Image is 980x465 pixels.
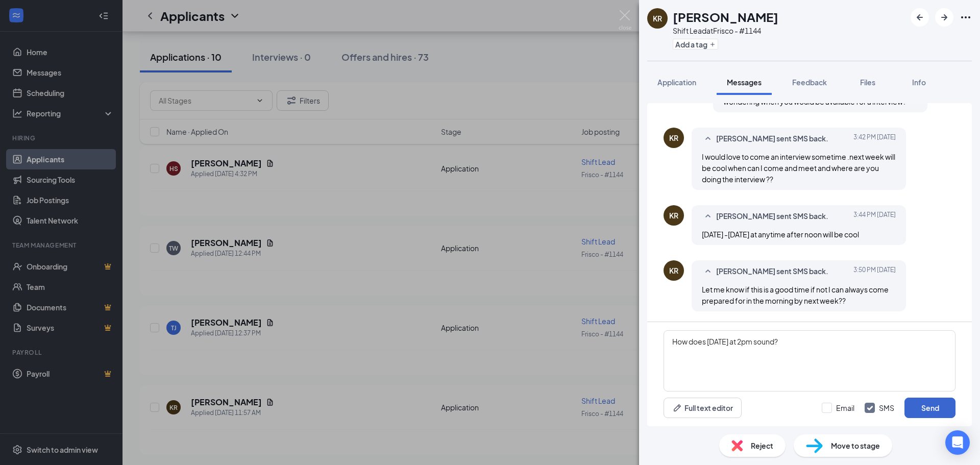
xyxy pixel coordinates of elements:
button: ArrowRight [935,8,953,27]
span: Let me know if this is a good time if not I can always come prepared for in the morning by next w... [702,285,889,305]
svg: SmallChevronUp [702,133,714,145]
span: Files [860,78,875,87]
svg: ArrowRight [938,11,950,23]
span: [PERSON_NAME] sent SMS back. [716,265,828,278]
svg: ArrowLeftNew [914,11,926,23]
button: PlusAdd a tag [673,39,718,50]
span: Messages [727,78,762,87]
span: [DATE] 3:50 PM [853,265,896,278]
svg: Plus [709,41,716,47]
div: KR [653,13,662,23]
span: Move to stage [831,440,880,451]
span: Feedback [792,78,827,87]
div: KR [669,210,678,221]
button: ArrowLeftNew [911,8,929,27]
svg: SmallChevronUp [702,265,714,278]
span: [DATE] 3:44 PM [853,210,896,223]
span: [PERSON_NAME] sent SMS back. [716,210,828,223]
div: KR [669,133,678,143]
span: [DATE] -[DATE] at anytime after noon will be cool [702,230,859,239]
svg: SmallChevronUp [702,210,714,223]
textarea: How does [DATE] at 2pm sound? [664,330,955,391]
h1: [PERSON_NAME] [673,8,778,26]
span: [PERSON_NAME] sent SMS back. [716,133,828,145]
button: Send [904,398,955,418]
span: Reject [751,440,773,451]
span: Info [912,78,926,87]
span: I would love to come an interview sometime .next week will be cool when can I come and meet and w... [702,152,895,184]
svg: Ellipses [960,11,972,23]
span: Application [657,78,696,87]
div: Shift Lead at Frisco - #1144 [673,26,778,36]
span: [DATE] 3:42 PM [853,133,896,145]
div: KR [669,265,678,276]
svg: Pen [672,403,682,413]
button: Full text editorPen [664,398,742,418]
div: Open Intercom Messenger [945,430,970,455]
